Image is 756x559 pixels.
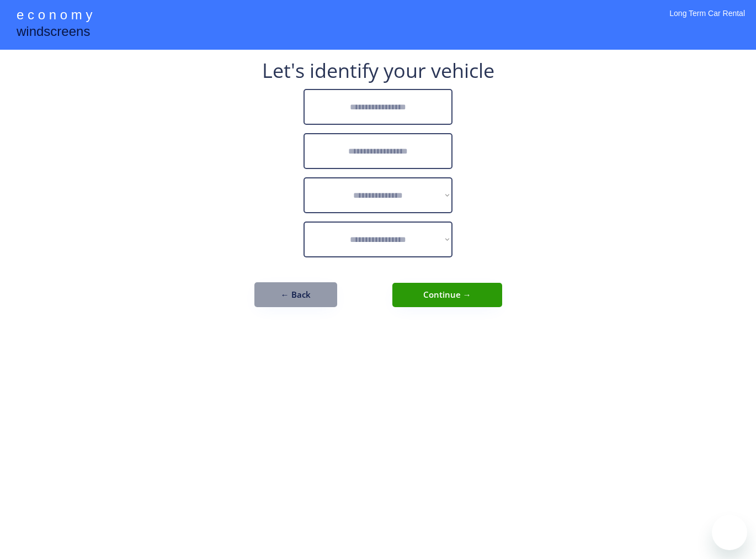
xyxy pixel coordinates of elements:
[712,515,747,550] iframe: Button to launch messaging window
[669,8,745,33] div: Long Term Car Rental
[254,282,337,307] button: ← Back
[262,61,494,81] div: Let's identify your vehicle
[17,6,92,27] div: e c o n o m y
[17,22,90,44] div: windscreens
[392,283,502,307] button: Continue →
